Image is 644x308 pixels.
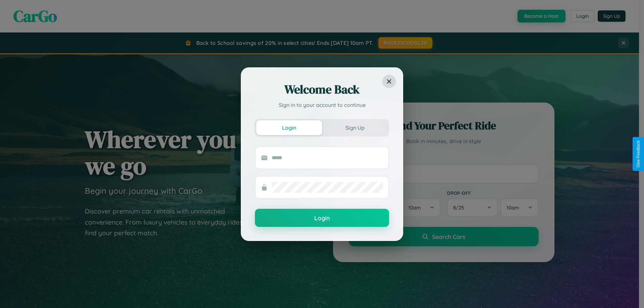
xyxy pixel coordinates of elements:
[256,120,322,135] button: Login
[322,120,388,135] button: Sign Up
[255,81,389,98] h2: Welcome Back
[255,101,389,109] p: Sign in to your account to continue
[636,140,641,168] div: Give Feedback
[255,209,389,227] button: Login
